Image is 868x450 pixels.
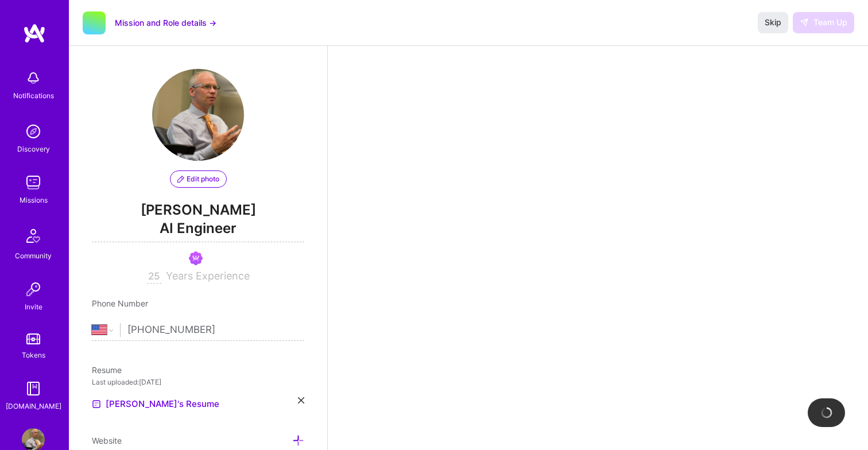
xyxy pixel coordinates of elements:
[17,143,50,155] div: Discovery
[166,270,250,282] span: Years Experience
[22,349,45,361] div: Tokens
[298,397,304,404] i: icon Close
[189,251,203,265] img: Been on Mission
[6,400,61,412] div: [DOMAIN_NAME]
[177,176,184,183] i: icon PencilPurple
[22,67,45,90] img: bell
[20,222,47,250] img: Community
[22,120,45,143] img: discovery
[147,270,161,284] input: XX
[177,174,219,184] span: Edit photo
[22,171,45,194] img: teamwork
[23,23,46,44] img: logo
[25,301,42,313] div: Invite
[170,170,227,188] button: Edit photo
[92,376,304,388] div: Last uploaded: [DATE]
[92,219,304,242] span: AI Engineer
[26,333,40,344] img: tokens
[92,298,148,308] span: Phone Number
[92,399,101,409] img: Resume
[22,278,45,301] img: Invite
[92,436,122,445] span: Website
[115,17,216,29] button: Mission and Role details →
[20,194,48,206] div: Missions
[152,69,244,161] img: User Avatar
[765,17,781,28] span: Skip
[92,365,122,375] span: Resume
[819,405,834,420] img: loading
[92,397,219,411] a: [PERSON_NAME]'s Resume
[15,250,52,262] div: Community
[127,313,304,347] input: +1 (000) 000-0000
[22,377,45,400] img: guide book
[92,201,304,219] span: [PERSON_NAME]
[758,12,788,33] button: Skip
[13,90,54,102] div: Notifications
